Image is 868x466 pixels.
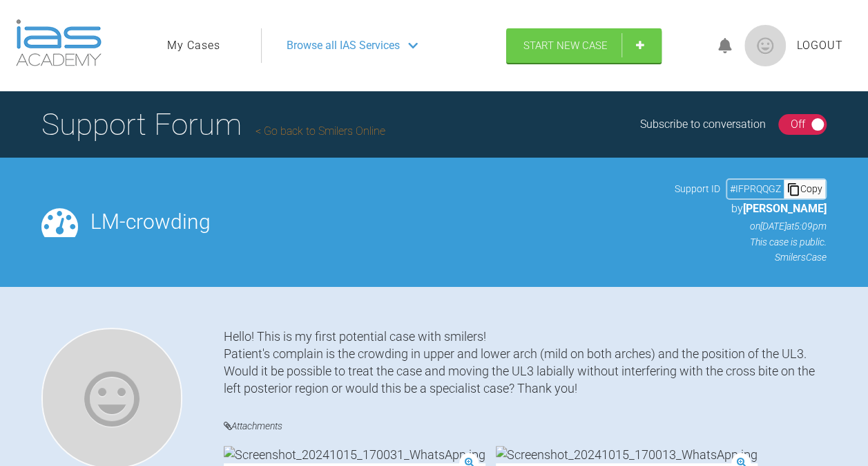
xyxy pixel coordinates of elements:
[640,115,766,133] div: Subscribe to conversation
[523,39,608,52] span: Start New Case
[16,19,102,66] img: logo-light.3e3ef733.png
[675,181,720,196] span: Support ID
[675,250,827,265] p: Smilers Case
[224,418,827,435] h4: Attachments
[727,181,784,196] div: # IFPRQQGZ
[224,446,485,463] img: Screenshot_20241015_170031_WhatsApp.jpg
[744,25,786,66] img: profile.png
[90,212,662,232] h2: LM-crowding
[784,180,825,198] div: Copy
[675,218,827,234] p: on [DATE] at 5:09pm
[675,234,827,250] p: This case is public.
[797,37,843,55] a: Logout
[287,37,400,55] span: Browse all IAS Services
[506,28,662,63] a: Start New Case
[41,100,385,149] h1: Support Forum
[791,115,805,133] div: Off
[167,37,220,55] a: My Cases
[224,328,827,398] div: Hello! This is my first potential case with smilers! Patient's complain is the crowding in upper ...
[255,124,385,138] a: Go back to Smilers Online
[743,202,827,215] span: [PERSON_NAME]
[496,446,758,463] img: Screenshot_20241015_170013_WhatsApp.jpg
[675,200,827,218] p: by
